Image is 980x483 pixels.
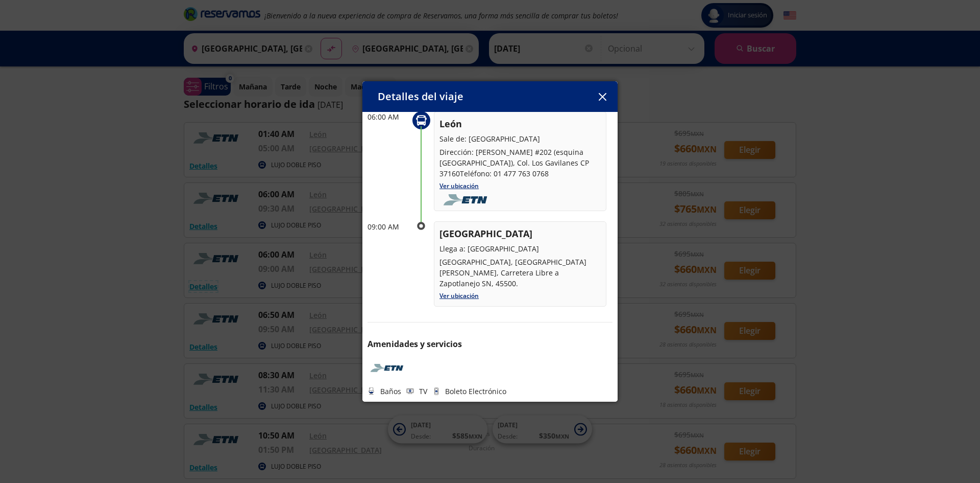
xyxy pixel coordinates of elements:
p: 09:00 AM [367,221,408,232]
p: [GEOGRAPHIC_DATA], [GEOGRAPHIC_DATA][PERSON_NAME], Carretera Libre a Zapotlanejo SN, 45500. [439,257,601,289]
p: Dirección: [PERSON_NAME] #202 (esquina [GEOGRAPHIC_DATA]), Col. Los Gavilanes CP 37160Teléfono: 0... [439,147,601,179]
p: [GEOGRAPHIC_DATA] [439,227,601,241]
img: foobar2.png [439,194,494,205]
a: Ver ubicación [439,181,479,190]
p: Boleto Electrónico [445,386,506,397]
p: Llega a: [GEOGRAPHIC_DATA] [439,243,601,254]
p: Amenidades y servicios [367,338,612,350]
p: Detalles del viaje [378,89,463,104]
p: León [439,117,601,131]
p: Sale de: [GEOGRAPHIC_DATA] [439,133,601,144]
a: Ver ubicación [439,291,479,300]
img: ETN [367,360,408,376]
p: Baños [380,386,401,397]
p: TV [419,386,427,397]
p: 06:00 AM [367,111,408,122]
